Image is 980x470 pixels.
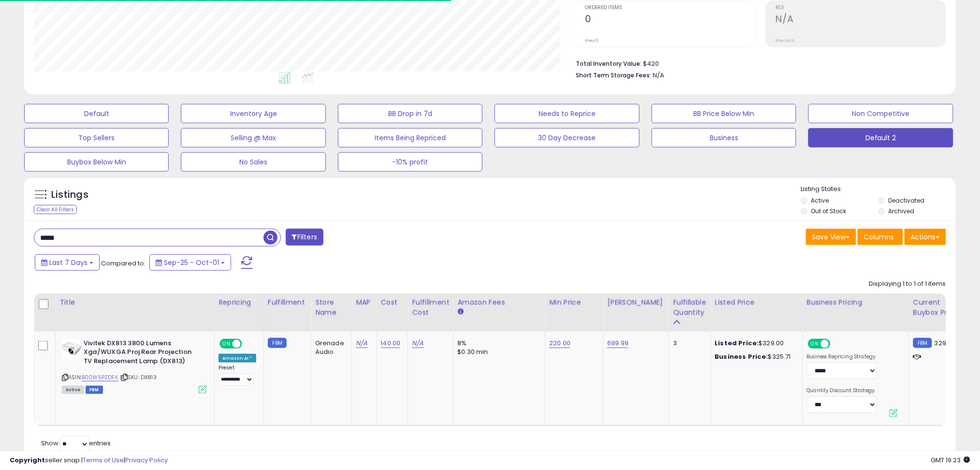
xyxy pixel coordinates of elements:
button: Default [24,104,169,123]
p: Listing States: [801,185,956,194]
a: N/A [412,338,424,348]
a: 220.00 [549,338,570,348]
div: Cost [381,297,404,308]
div: Store Name [315,297,348,318]
label: Deactivated [888,196,924,205]
b: Total Inventory Value: [576,59,642,68]
span: Last 7 Days [49,258,88,267]
button: Selling @ Max [181,128,325,147]
small: Amazon Fees. [457,308,463,316]
span: OFF [829,339,844,348]
li: $420 [576,57,939,69]
a: Privacy Policy [125,455,168,465]
img: 31ba52gmUlL._SL40_.jpg [62,339,81,358]
button: Last 7 Days [35,254,100,271]
a: B00W5PZDFA [82,373,118,382]
div: Grenade Audio [315,339,344,356]
span: Compared to: [101,259,146,268]
a: 699.99 [607,338,629,348]
label: Quantity Discount Strategy: [807,387,877,394]
button: Top Sellers [24,128,169,147]
button: Filters [286,229,323,246]
button: Inventory Age [181,104,325,123]
div: Amazon Fees [457,297,541,308]
span: ON [809,339,821,348]
span: 2025-10-9 19:23 GMT [931,455,970,465]
button: Needs to Reprice [495,104,639,123]
span: ON [220,339,233,348]
button: -10% profit [338,152,483,172]
button: Business [652,128,796,147]
strong: Copyright [10,455,45,465]
span: Columns [864,232,894,242]
div: Fulfillable Quantity [673,297,706,318]
button: Buybox Below Min [24,152,169,172]
span: Sep-25 - Oct-01 [164,258,219,267]
div: Repricing [219,297,260,308]
button: Columns [858,229,903,245]
button: BB Price Below Min [652,104,796,123]
div: ASIN: [62,339,207,393]
button: Sep-25 - Oct-01 [149,254,231,271]
div: [PERSON_NAME] [607,297,665,308]
span: ROI [776,5,946,11]
label: Out of Stock [811,207,847,215]
div: Fulfillment [268,297,307,308]
small: FBM [913,338,932,348]
h5: Listings [51,188,88,202]
a: Terms of Use [83,455,124,465]
button: Items Being Repriced [338,128,483,147]
div: seller snap | | [10,456,168,465]
label: Active [811,196,829,205]
button: Default 2 [808,128,953,147]
div: Min Price [549,297,599,308]
a: N/A [356,338,367,348]
a: 140.00 [381,338,401,348]
button: No Sales [181,152,325,172]
span: OFF [241,339,256,348]
button: 30 Day Decrease [495,128,639,147]
div: Fulfillment Cost [412,297,449,318]
span: | SKU: DX813 [120,373,157,381]
b: Vivitek DX813 3800 Lumens Xga/WUXGA Proj Rear Projection TV Replacement Lamp (DX813) [84,339,201,368]
div: 8% [457,339,538,348]
div: $325.71 [715,352,795,361]
span: All listings currently available for purchase on Amazon [62,386,84,394]
span: Show: entries [41,439,111,448]
div: $329.00 [715,339,795,348]
div: Clear All Filters [34,205,77,214]
b: Business Price: [715,352,768,361]
div: Preset: [219,365,256,386]
button: Non Competitive [808,104,953,123]
div: Listed Price [715,297,799,308]
div: Amazon AI * [219,354,256,363]
span: N/A [653,71,664,80]
div: Title [59,297,210,308]
span: Ordered Items [585,5,755,11]
b: Short Term Storage Fees: [576,71,651,79]
div: Current Buybox Price [913,297,963,318]
span: 329 [935,338,946,348]
h2: N/A [776,14,946,27]
div: $0.30 min [457,348,538,356]
span: FBM [86,386,103,394]
button: Actions [905,229,946,245]
div: 3 [673,339,703,348]
button: Save View [806,229,856,245]
small: FBM [268,338,287,348]
b: Listed Price: [715,338,759,348]
h2: 0 [585,14,755,27]
small: Prev: 0 [585,38,599,44]
div: Displaying 1 to 1 of 1 items [869,279,946,289]
label: Archived [888,207,914,215]
button: BB Drop in 7d [338,104,483,123]
div: Business Pricing [807,297,905,308]
label: Business Repricing Strategy: [807,353,877,360]
div: MAP [356,297,372,308]
small: Prev: N/A [776,38,795,44]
